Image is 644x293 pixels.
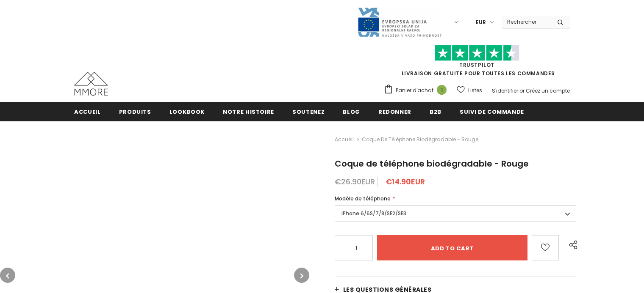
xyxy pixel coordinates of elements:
[169,102,205,121] a: Lookbook
[223,102,274,121] a: Notre histoire
[476,18,486,27] span: EUR
[335,134,354,145] a: Accueil
[335,205,576,222] label: iPhone 6/6S/7/8/SE2/SE3
[526,87,570,94] a: Créez un compte
[74,108,101,116] span: Accueil
[384,49,570,77] span: LIVRAISON GRATUITE POUR TOUTES LES COMMANDES
[386,176,425,187] span: €14.90EUR
[468,86,482,95] span: Listes
[430,102,441,121] a: B2B
[343,102,360,121] a: Blog
[119,108,151,116] span: Produits
[357,7,442,38] img: Javni Razpis
[435,45,519,61] img: Faites confiance aux étoiles pilotes
[492,87,518,94] a: S'identifier
[384,84,451,97] a: Panier d'achat 1
[357,18,442,25] a: Javni Razpis
[74,72,108,96] img: Cas MMORE
[457,83,482,98] a: Listes
[343,108,360,116] span: Blog
[292,102,325,121] a: soutenez
[169,108,205,116] span: Lookbook
[292,108,325,116] span: soutenez
[430,108,441,116] span: B2B
[460,108,524,116] span: Suivi de commande
[396,86,433,95] span: Panier d'achat
[377,235,528,260] input: Add to cart
[74,102,101,121] a: Accueil
[437,85,447,95] span: 1
[519,87,525,94] span: or
[459,61,494,68] a: TrustPilot
[460,102,524,121] a: Suivi de commande
[335,158,529,170] span: Coque de téléphone biodégradable - Rouge
[223,108,274,116] span: Notre histoire
[335,176,375,187] span: €26.90EUR
[119,102,151,121] a: Produits
[378,102,411,121] a: Redonner
[335,195,391,202] span: Modèle de téléphone
[378,108,411,116] span: Redonner
[362,134,478,145] span: Coque de téléphone biodégradable - Rouge
[502,16,551,28] input: Search Site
